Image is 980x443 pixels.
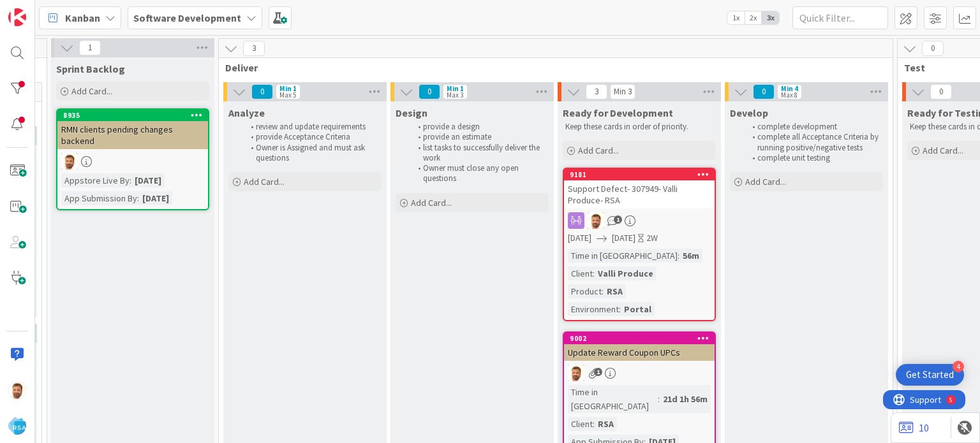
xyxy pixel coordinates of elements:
div: Max 5 [279,92,296,98]
div: Valli Produce [595,266,657,280]
div: 21d 1h 56m [660,392,711,406]
span: 1 [594,368,602,376]
span: Deliver [225,61,877,74]
span: 0 [753,84,775,99]
span: Add Card... [578,145,619,156]
input: Quick Filter... [792,6,888,29]
span: Add Card... [745,176,786,187]
li: complete all Acceptance Criteria by running positive/negative tests [745,132,881,153]
span: : [619,302,621,316]
li: provide an estimate [411,132,547,142]
div: Open Get Started checklist, remaining modules: 4 [896,364,964,386]
span: : [602,284,604,298]
div: Min 1 [279,85,297,92]
div: 5 [66,5,70,15]
span: 0 [922,41,944,56]
div: [DATE] [131,173,165,187]
a: 9181Support Defect- 307949- Valli Produce- RSAAS[DATE][DATE]2WTime in [GEOGRAPHIC_DATA]:56mClient... [563,168,716,321]
span: Add Card... [923,145,963,156]
div: RMN clients pending changes backend [57,121,208,149]
span: Analyze [228,106,265,119]
div: Support Defect- 307949- Valli Produce- RSA [564,180,715,208]
span: 1 [79,40,101,55]
div: 9002Update Reward Coupon UPCs [564,333,715,361]
span: : [593,266,595,280]
span: 1 [614,215,622,224]
div: [DATE] [139,191,172,205]
div: Min 1 [447,85,464,92]
span: 2x [745,11,762,24]
div: Update Reward Coupon UPCs [564,344,715,361]
div: 8935 [57,110,208,121]
div: Portal [621,302,655,316]
div: 8935 [63,111,208,120]
li: complete unit testing [745,153,881,163]
div: Appstore Live By [61,173,130,187]
a: 10 [899,420,929,435]
span: Support [27,2,58,17]
div: AS [57,153,208,170]
div: Time in [GEOGRAPHIC_DATA] [568,249,678,263]
span: : [593,417,595,431]
img: avatar [8,417,26,435]
div: Client [568,417,593,431]
div: Product [568,284,602,298]
img: AS [588,212,604,229]
div: RSA [595,417,617,431]
div: 9181 [564,169,715,180]
div: App Submission By [61,191,137,205]
span: Sprint Backlog [56,62,125,75]
div: Min 4 [781,85,798,92]
span: 0 [930,84,952,99]
a: 8935RMN clients pending changes backendASAppstore Live By:[DATE]App Submission By:[DATE] [56,108,209,210]
span: 1x [727,11,745,24]
li: Owner must close any open questions [411,163,547,184]
span: Develop [730,106,768,119]
li: Owner is Assigned and must ask questions [244,143,380,164]
div: AS [564,212,715,229]
span: Add Card... [244,176,285,187]
b: Software Development [133,11,241,24]
img: Visit kanbanzone.com [8,8,26,26]
div: 9181 [570,170,715,179]
div: 4 [953,361,964,372]
div: Client [568,266,593,280]
li: list tasks to successfully deliver the work [411,143,547,164]
p: Keep these cards in order of priority. [565,122,713,132]
div: Time in [GEOGRAPHIC_DATA] [568,385,658,413]
span: Design [396,106,427,119]
span: : [130,173,131,187]
div: AS [564,365,715,381]
div: Max 3 [447,92,463,98]
span: Add Card... [411,197,452,208]
span: 3 [586,84,607,99]
span: Add Card... [71,85,112,97]
li: review and update requirements [244,122,380,132]
span: 3 [243,41,265,56]
div: 9002 [570,334,715,343]
img: AS [8,381,26,399]
span: Ready for Development [563,106,673,119]
img: AS [568,365,584,381]
div: 2W [646,231,658,245]
span: [DATE] [612,231,635,245]
div: Get Started [906,368,954,381]
li: provide Acceptance Criteria [244,132,380,142]
span: 0 [419,84,440,99]
div: 8935RMN clients pending changes backend [57,110,208,149]
li: provide a design [411,122,547,132]
span: : [137,191,139,205]
img: AS [61,153,78,170]
span: : [658,392,660,406]
span: 3x [762,11,779,24]
span: [DATE] [568,231,591,245]
div: 56m [679,249,702,263]
div: Environment [568,302,619,316]
div: 9002 [564,333,715,344]
span: 0 [251,84,273,99]
div: 9181Support Defect- 307949- Valli Produce- RSA [564,169,715,208]
div: RSA [604,284,626,298]
li: complete development [745,122,881,132]
span: : [678,249,679,263]
div: Min 3 [614,89,632,95]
